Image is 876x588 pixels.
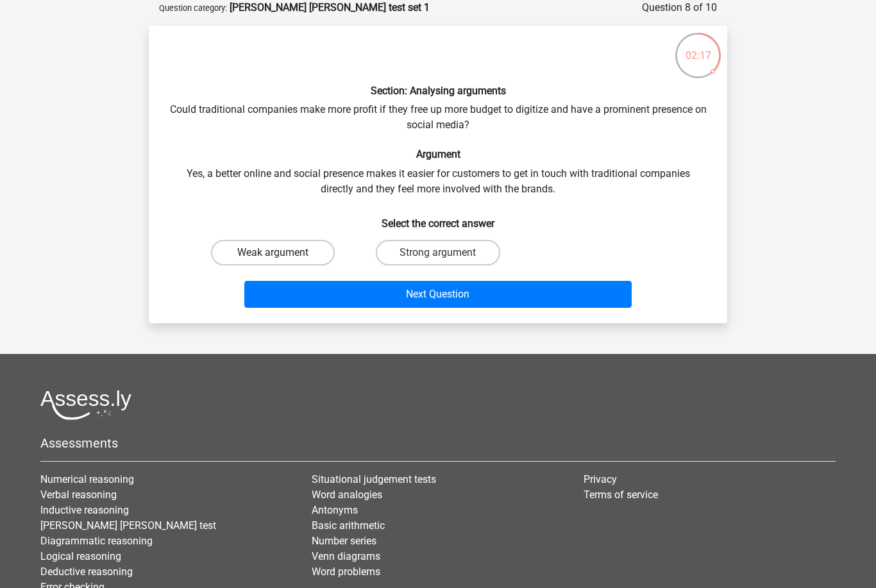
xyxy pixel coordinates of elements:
h5: Assessments [40,435,836,451]
a: Basic arithmetic [312,519,385,532]
a: Situational judgement tests [312,473,436,485]
label: Weak argument [211,240,335,265]
a: Number series [312,535,376,547]
div: Could traditional companies make more profit if they free up more budget to digitize and have a p... [154,36,722,313]
small: Question category: [159,3,227,13]
button: Next Question [244,281,632,308]
a: Antonyms [312,504,358,516]
a: Terms of service [584,489,658,501]
a: Word problems [312,566,380,578]
a: Logical reasoning [40,550,121,562]
img: Assessly logo [40,390,131,420]
a: Venn diagrams [312,550,380,562]
h6: Section: Analysing arguments [169,85,707,97]
h6: Select the correct answer [169,207,707,230]
a: [PERSON_NAME] [PERSON_NAME] test [40,519,216,532]
a: Inductive reasoning [40,504,129,516]
a: Privacy [584,473,617,485]
div: 02:17 [674,31,722,63]
a: Word analogies [312,489,382,501]
strong: [PERSON_NAME] [PERSON_NAME] test set 1 [230,1,430,13]
label: Strong argument [376,240,500,265]
a: Verbal reasoning [40,489,117,501]
a: Deductive reasoning [40,566,133,578]
a: Diagrammatic reasoning [40,535,153,547]
h6: Argument [169,148,707,160]
a: Numerical reasoning [40,473,134,485]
